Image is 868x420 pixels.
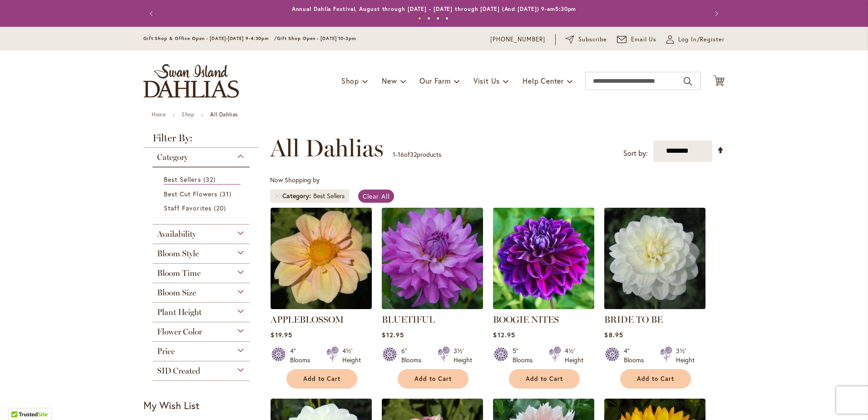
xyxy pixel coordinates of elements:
button: Add to Cart [620,369,691,389]
a: Annual Dahlia Festival, August through [DATE] - [DATE] through [DATE] (And [DATE]) 9-am5:30pm [292,5,577,12]
span: All Dahlias [270,135,384,162]
p: - of products [393,147,441,162]
span: New [382,76,397,85]
span: Help Center [523,76,564,85]
button: 4 of 4 [445,17,449,20]
a: BOOGIE NITES [493,302,594,311]
span: Best Sellers [164,175,201,184]
span: Flower Color [157,327,202,337]
span: Category [157,152,188,162]
button: Add to Cart [509,369,580,389]
a: BRIDE TO BE [604,302,705,311]
span: Email Us [631,35,657,44]
div: 4" Blooms [624,346,649,365]
div: 3½' Height [676,346,695,365]
button: 3 of 4 [436,17,439,20]
button: 2 of 4 [427,17,430,20]
button: 1 of 4 [418,17,421,20]
a: Best Cut Flowers [164,189,241,199]
span: Add to Cart [637,375,674,383]
div: 5" Blooms [513,346,538,365]
a: Log In/Register [666,35,725,44]
span: Subscribe [578,35,607,44]
span: Gift Shop & Office Open - [DATE]-[DATE] 9-4:30pm / [143,35,277,41]
img: APPLEBLOSSOM [271,208,372,309]
span: $19.95 [271,330,292,339]
a: BOOGIE NITES [493,314,559,325]
strong: All Dahlias [210,111,238,118]
button: Next [706,5,725,23]
span: Bloom Time [157,268,201,278]
a: store logo [143,64,239,98]
img: BOOGIE NITES [493,208,594,309]
span: 32 [410,150,417,159]
button: Add to Cart [286,369,357,389]
span: Add to Cart [303,375,340,383]
span: 31 [220,189,234,199]
span: $12.95 [493,330,515,339]
button: Add to Cart [398,369,469,389]
a: BLUETIFUL [382,314,435,325]
span: $12.95 [382,330,404,339]
a: BRIDE TO BE [604,314,663,325]
a: Home [152,111,166,118]
span: Price [157,346,175,356]
span: Add to Cart [526,375,563,383]
span: Now Shopping by [270,175,320,184]
label: Sort by: [623,145,648,162]
a: Remove Category Best Sellers [275,193,280,199]
span: Add to Cart [414,375,452,383]
a: Shop [182,111,194,118]
a: Subscribe [566,35,607,44]
span: Bloom Size [157,288,196,298]
span: Visit Us [473,76,500,85]
img: BRIDE TO BE [604,208,705,309]
span: Bloom Style [157,249,199,259]
span: Clear All [363,192,390,200]
div: 4½' Height [565,346,583,365]
strong: My Wish List [143,399,199,412]
span: 32 [203,175,218,184]
span: 16 [398,150,404,159]
span: Best Cut Flowers [164,190,217,198]
span: 1 [393,150,395,159]
span: Shop [341,76,359,85]
div: Best Sellers [313,191,345,200]
a: APPLEBLOSSOM [271,302,372,311]
span: Staff Favorites [164,204,212,212]
a: [PHONE_NUMBER] [490,35,545,44]
a: Clear All [358,190,394,203]
a: Email Us [617,35,657,44]
span: Our Farm [419,76,450,85]
img: Bluetiful [382,208,483,309]
span: Plant Height [157,307,202,317]
span: Log In/Register [678,35,725,44]
a: Staff Favorites [164,203,241,213]
a: Bluetiful [382,302,483,311]
span: Gift Shop Open - [DATE] 10-3pm [277,35,356,41]
div: 6" Blooms [401,346,427,365]
div: 4" Blooms [290,346,316,365]
a: Best Sellers [164,175,241,185]
a: APPLEBLOSSOM [271,314,344,325]
div: 3½' Height [454,346,472,365]
div: 4½' Height [342,346,361,365]
button: Previous [143,5,162,23]
strong: Filter By: [143,133,259,148]
span: SID Created [157,366,200,376]
span: Availability [157,229,196,239]
span: 20 [214,203,228,213]
span: $8.95 [604,330,623,339]
span: Category [282,191,313,200]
